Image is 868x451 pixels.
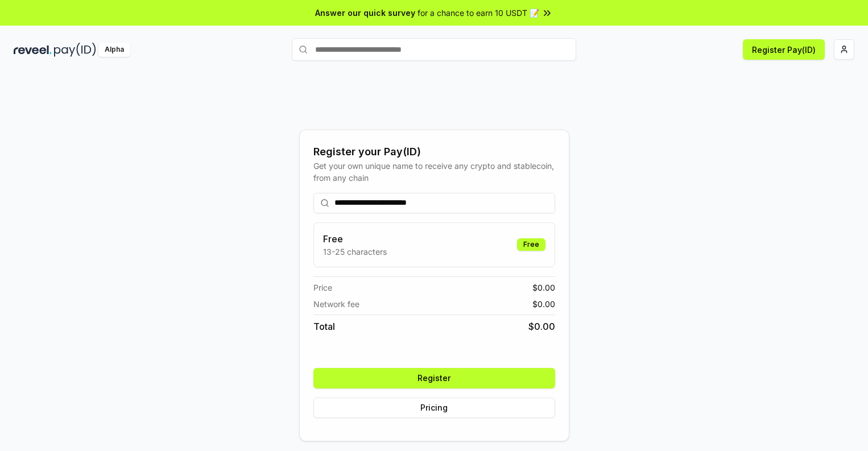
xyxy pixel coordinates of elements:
[532,282,555,293] span: $ 0.00
[313,320,335,333] span: Total
[313,298,359,310] span: Network fee
[517,238,545,251] div: Free
[54,43,96,57] img: pay_id
[418,7,539,19] span: for a chance to earn 10 USDT 📝
[528,320,555,333] span: $ 0.00
[98,43,130,57] div: Alpha
[313,398,555,418] button: Pricing
[323,232,387,246] h3: Free
[323,246,387,258] p: 13-25 characters
[14,43,52,57] img: reveel_dark
[313,368,555,388] button: Register
[313,160,555,184] div: Get your own unique name to receive any crypto and stablecoin, from any chain
[315,7,415,19] span: Answer our quick survey
[743,39,825,60] button: Register Pay(ID)
[313,144,555,160] div: Register your Pay(ID)
[532,298,555,310] span: $ 0.00
[313,282,332,293] span: Price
